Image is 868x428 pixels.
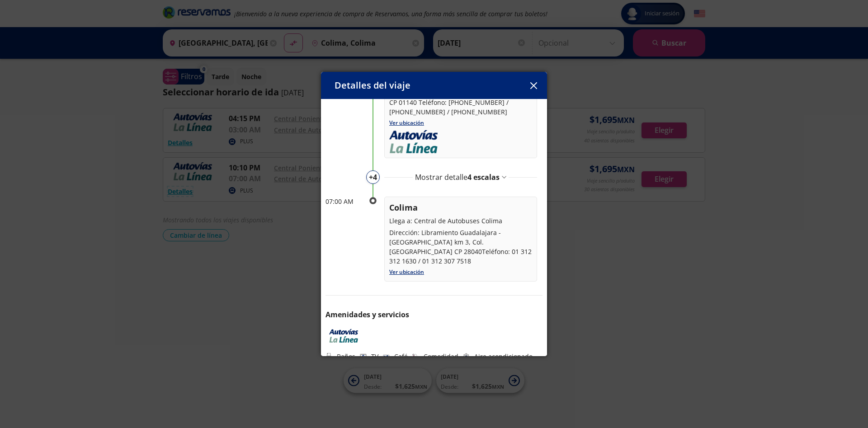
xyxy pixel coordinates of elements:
span: 4 escalas [467,172,500,182]
p: Café [394,352,408,361]
button: Mostrar detalle4 escalas [415,172,506,183]
p: Llega a: Central de Autobuses Colima [389,216,532,226]
a: Ver ubicación [389,119,424,127]
img: Logo_Autovias_LaLinea_VERT.png [389,130,438,153]
p: Colima [389,202,532,214]
p: Mostrar detalle [415,172,500,183]
a: Ver ubicación [389,268,424,276]
p: 07:00 AM [325,197,362,206]
img: AUTOVÍAS Y LA LÍNEA [325,329,362,343]
p: Baños [337,352,355,361]
p: Comodidad [424,352,458,361]
p: Dirección: Libramiento Guadalajara - [GEOGRAPHIC_DATA] km 3, Col. [GEOGRAPHIC_DATA] CP 28040Teléf... [389,228,532,266]
p: Detalles del viaje [335,79,410,92]
p: Aire acondicionado [474,352,533,361]
p: + 4 [369,172,377,183]
p: Dirección: [STREET_ADDRESS] Real del Monte CP 01140 Teléfono: [PHONE_NUMBER] / [PHONE_NUMBER] / [... [389,88,532,117]
p: Amenidades y servicios [325,309,542,320]
p: TV [371,352,378,361]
